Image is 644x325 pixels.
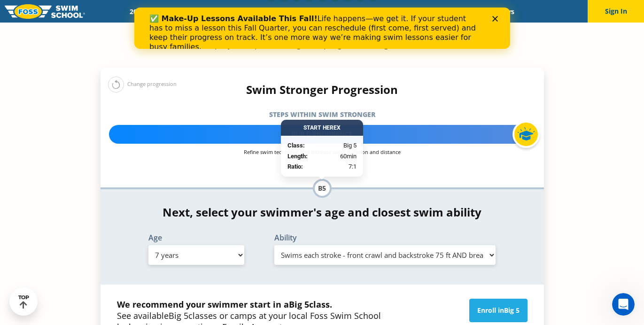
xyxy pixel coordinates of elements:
[349,162,357,172] span: 7:1
[504,306,520,315] span: Big 5
[281,120,363,136] div: Start Here
[101,206,544,219] h4: Next, select your swimmer's age and closest swim ability
[101,83,544,96] h4: Swim Stronger Progression
[101,108,544,121] h5: Steps within Swim Stronger
[454,7,483,16] a: Blog
[5,4,85,19] img: FOSS Swim School Logo
[274,234,496,241] label: Ability
[109,148,535,155] p: Refine swim technique and increase swim duration and distance
[18,294,29,309] div: TOP
[337,125,341,132] span: X
[302,7,355,16] a: About FOSS
[612,293,635,316] iframe: Intercom live chat
[134,8,510,49] iframe: Intercom live chat banner
[483,7,522,16] a: Careers
[287,142,305,149] strong: Class:
[15,7,183,15] b: ✅ Make-Up Lessons Available This Fall!
[117,299,332,310] strong: We recommend your swimmer start in a class.
[358,8,367,14] div: Close
[180,7,220,16] a: Schools
[108,76,177,93] div: Change progression
[289,299,309,310] span: Big 5
[220,7,302,16] a: Swim Path® Program
[343,141,357,151] span: Big 5
[313,179,332,198] div: B5
[148,234,244,241] label: Age
[287,153,308,160] strong: Length:
[287,163,303,170] strong: Ratio:
[355,7,454,16] a: Swim Like [PERSON_NAME]
[15,7,346,44] div: Life happens—we get it. If your student has to miss a lesson this Fall Quarter, you can reschedul...
[469,299,528,322] a: Enroll inBig 5
[122,7,180,16] a: 2025 Calendar
[169,310,188,321] span: Big 5
[109,125,535,144] div: Build Endurance
[340,152,357,161] span: 60min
